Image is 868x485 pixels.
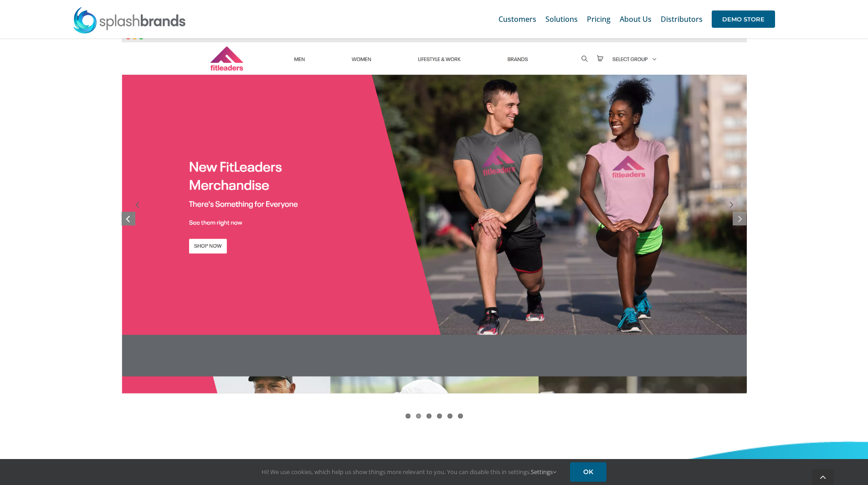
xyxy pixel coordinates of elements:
[406,414,411,419] a: 1
[447,414,452,419] a: 5
[661,15,703,23] span: Distributors
[122,32,747,393] img: screely-1684639676845.png
[416,414,421,419] a: 2
[122,386,747,396] a: screely-1684639676845
[545,15,578,23] span: Solutions
[712,10,775,28] span: DEMO STORE
[587,15,611,23] span: Pricing
[426,414,431,419] a: 3
[620,15,652,23] span: About Us
[570,462,606,482] a: OK
[661,5,703,34] a: Distributors
[437,414,442,419] a: 4
[498,15,536,23] span: Customers
[458,414,463,419] a: 6
[498,5,536,34] a: Customers
[498,5,775,34] nav: Main Menu Sticky
[72,6,186,34] img: SplashBrands.com Logo
[531,468,556,476] a: Settings
[587,5,611,34] a: Pricing
[712,5,775,34] a: DEMO STORE
[262,468,556,476] span: Hi! We use cookies, which help us show things more relevant to you. You can disable this in setti...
